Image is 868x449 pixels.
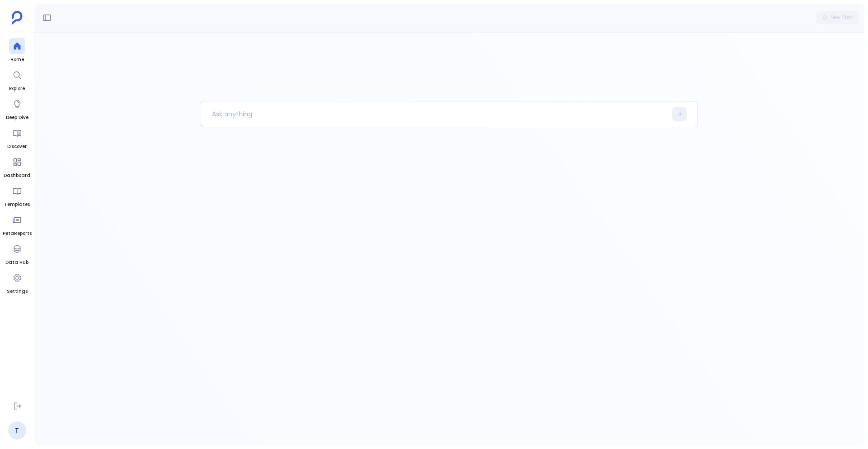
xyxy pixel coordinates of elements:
span: Deep Dive [6,114,28,121]
span: Home [9,56,25,63]
a: Explore [9,67,25,92]
span: Data Hub [5,259,28,266]
span: Dashboard [4,172,30,179]
a: T [8,421,26,439]
a: Deep Dive [6,96,28,121]
a: Discover [7,125,27,150]
span: Explore [9,85,25,92]
a: Dashboard [4,154,30,179]
span: Settings [7,288,28,295]
a: Templates [4,183,30,208]
span: PetaReports [3,230,32,237]
a: PetaReports [3,212,32,237]
a: Home [9,38,25,63]
a: Data Hub [5,241,28,266]
span: Discover [7,143,27,150]
img: petavue logo [12,11,23,24]
a: Settings [7,270,28,295]
span: Templates [4,201,30,208]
